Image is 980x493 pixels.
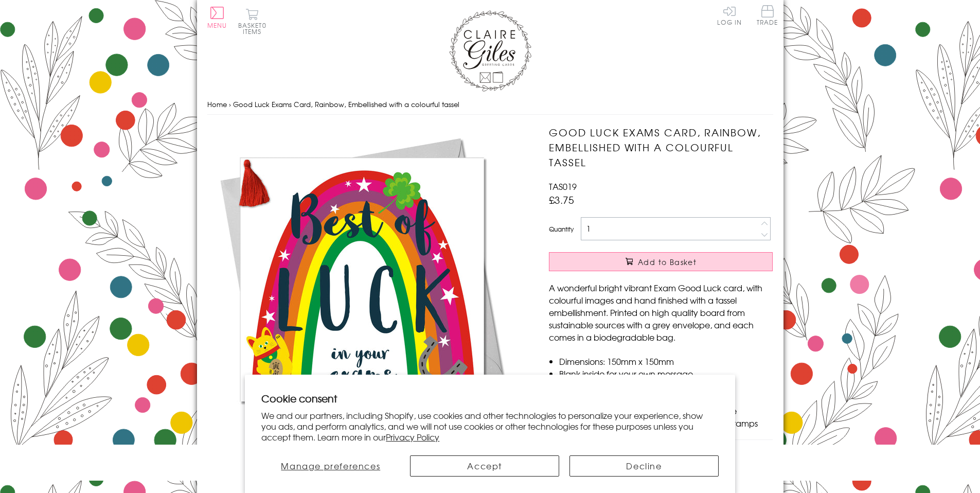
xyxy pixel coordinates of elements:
img: Good Luck Exams Card, Rainbow, Embellished with a colourful tassel [207,125,516,434]
span: Add to Basket [638,257,697,267]
nav: breadcrumbs [207,94,773,115]
button: Manage preferences [261,455,400,477]
span: Manage preferences [281,460,380,472]
button: Decline [569,455,719,477]
a: Privacy Policy [386,431,439,443]
button: Basket0 items [238,8,266,34]
span: 0 items [243,21,266,36]
li: Blank inside for your own message [559,367,773,380]
h1: Good Luck Exams Card, Rainbow, Embellished with a colourful tassel [549,125,773,169]
span: TAS019 [549,180,577,192]
p: A wonderful bright vibrant Exam Good Luck card, with colourful images and hand finished with a ta... [549,281,773,343]
h2: Cookie consent [261,391,719,406]
button: Add to Basket [549,252,773,271]
label: Quantity [549,224,574,234]
span: Good Luck Exams Card, Rainbow, Embellished with a colourful tassel [233,99,459,109]
a: Home [207,99,227,109]
a: Log In [717,5,742,25]
span: Menu [207,21,227,30]
span: Trade [757,5,778,25]
span: £3.75 [549,192,574,207]
button: Accept [410,455,559,477]
button: Menu [207,7,227,28]
p: We and our partners, including Shopify, use cookies and other technologies to personalize your ex... [261,410,719,442]
span: › [229,99,231,109]
img: Claire Giles Greetings Cards [449,10,531,92]
li: Dimensions: 150mm x 150mm [559,355,773,367]
a: Trade [757,5,778,27]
